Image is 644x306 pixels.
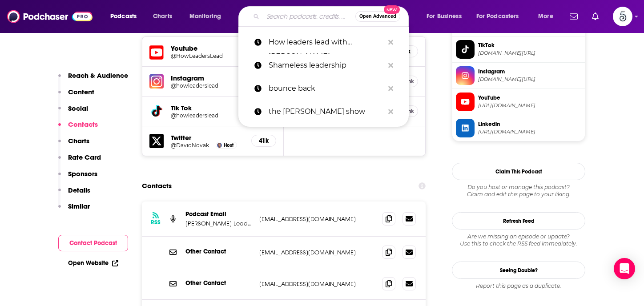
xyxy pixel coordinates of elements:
h5: Tik Tok [171,104,244,112]
a: bounce back [238,77,409,100]
button: Show profile menu [613,7,632,26]
span: For Podcasters [476,10,519,23]
p: Social [68,104,88,113]
button: open menu [104,9,148,24]
p: Contacts [68,120,98,129]
p: the kimberly cloud show [269,100,384,123]
p: How leaders lead with David Novak [269,31,384,54]
p: Charts [68,137,89,145]
p: Podcast Email [185,210,252,218]
span: instagram.com/howleaderslead [478,76,581,83]
button: Reach & Audience [58,71,128,88]
span: New [384,5,400,14]
button: Content [58,88,94,104]
a: @DavidNovakOGO [171,142,213,149]
a: Instagram[DOMAIN_NAME][URL] [456,66,581,85]
span: Do you host or manage this podcast? [452,184,585,191]
span: Monitoring [189,10,221,23]
a: @howleaderslead [171,82,244,89]
button: Sponsors [58,169,97,186]
p: Other Contact [185,248,252,255]
button: open menu [420,9,473,24]
div: Open Intercom Messenger [614,258,635,279]
span: https://www.youtube.com/@HowLeadersLead [478,102,581,109]
div: Search podcasts, credits, & more... [247,6,417,27]
span: Logged in as Spiral5-G2 [613,7,632,26]
a: the [PERSON_NAME] show [238,100,409,123]
a: Charts [147,9,177,24]
a: Linkedin[URL][DOMAIN_NAME] [456,119,581,137]
span: More [538,10,553,23]
p: [PERSON_NAME] Leadership [185,220,252,227]
span: Open Advanced [359,14,396,19]
button: Open AdvancedNew [355,11,400,22]
p: [EMAIL_ADDRESS][DOMAIN_NAME] [259,249,375,256]
button: Charts [58,137,89,153]
p: [EMAIL_ADDRESS][DOMAIN_NAME] [259,215,375,223]
h3: RSS [151,219,161,226]
a: YouTube[URL][DOMAIN_NAME] [456,93,581,111]
span: TikTok [478,41,581,49]
h5: 15k [401,48,411,55]
a: Seeing Double? [452,262,585,279]
button: open menu [532,9,564,24]
h5: Twitter [171,133,244,142]
p: bounce back [269,77,384,100]
img: Podchaser - Follow, Share and Rate Podcasts [7,8,93,25]
button: open menu [183,9,233,24]
p: Details [68,186,90,194]
span: Host [224,142,233,148]
button: open menu [471,9,532,24]
img: iconImage [149,74,164,89]
img: David Novak [217,143,222,148]
span: YouTube [478,94,581,102]
a: How leaders lead with [PERSON_NAME] [238,31,409,54]
a: TikTok[DOMAIN_NAME][URL] [456,40,581,59]
p: Rate Card [68,153,101,161]
span: Link [404,78,414,85]
button: Details [58,186,90,202]
a: @howleaderslead [171,112,244,119]
span: Link [404,108,414,115]
input: Search podcasts, credits, & more... [263,9,355,24]
button: Refresh Feed [452,212,585,229]
a: @HowLeadersLead [171,52,244,59]
a: Show notifications dropdown [566,9,581,24]
p: Sponsors [68,169,97,178]
h5: 41k [259,137,269,145]
button: Contact Podcast [58,235,128,251]
span: Podcasts [110,10,137,23]
div: Report this page as a duplicate. [452,282,585,290]
p: Other Contact [185,279,252,287]
img: User Profile [613,7,632,26]
button: Contacts [58,120,98,137]
span: Linkedin [478,120,581,128]
span: Charts [153,10,172,23]
a: Open Website [68,259,118,267]
div: Claim and edit this page to your liking. [452,184,585,198]
p: [EMAIL_ADDRESS][DOMAIN_NAME] [259,280,375,288]
span: tiktok.com/@howleaderslead [478,50,581,56]
button: Rate Card [58,153,101,169]
h5: Instagram [171,74,244,82]
h2: Contacts [142,177,172,194]
p: Shameless leadership [269,54,384,77]
span: https://www.linkedin.com/company/how-leaders-lead/ [478,129,581,135]
h5: Youtube [171,44,244,52]
p: Content [68,88,94,96]
p: Similar [68,202,90,210]
div: Are we missing an episode or update? Use this to check the RSS feed immediately. [452,233,585,247]
a: Show notifications dropdown [588,9,602,24]
button: Social [58,104,88,121]
span: Instagram [478,68,581,76]
p: Reach & Audience [68,71,128,80]
button: Claim This Podcast [452,163,585,180]
a: Shameless leadership [238,54,409,77]
span: For Business [427,10,462,23]
button: Similar [58,202,90,218]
